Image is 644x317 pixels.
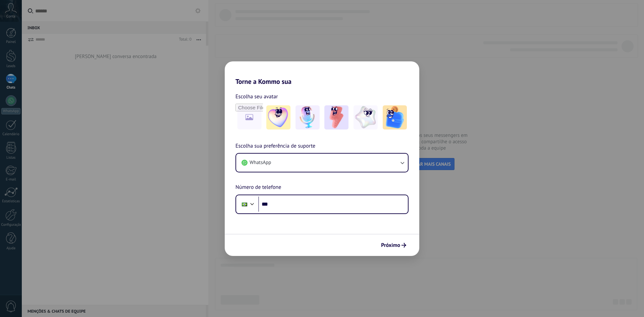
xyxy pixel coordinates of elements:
[235,183,281,192] span: Número de telefone
[383,105,407,129] img: -5.jpeg
[296,105,320,129] img: -2.jpeg
[381,243,400,248] span: Próximo
[236,154,408,172] button: WhatsApp
[225,61,419,86] h2: Torne a Kommo sua
[235,142,315,151] span: Escolha sua preferência de suporte
[378,240,409,251] button: Próximo
[324,105,348,129] img: -3.jpeg
[235,92,278,101] span: Escolha seu avatar
[250,159,271,166] span: WhatsApp
[266,105,290,129] img: -1.jpeg
[238,197,251,211] div: Brazil: + 55
[354,105,378,129] img: -4.jpeg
